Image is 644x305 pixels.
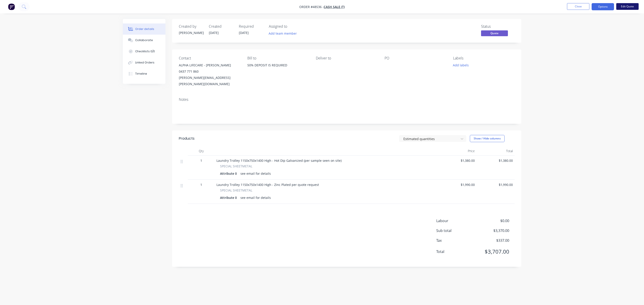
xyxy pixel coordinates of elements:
[477,147,515,156] div: Total
[220,170,239,177] div: Attribute 0
[179,97,515,102] div: Notes
[439,147,477,156] div: Price
[436,238,476,243] span: Tax
[179,56,240,60] div: Contact
[436,218,476,223] span: Labour
[436,249,476,254] span: Total
[200,158,202,163] span: 1
[216,158,342,163] span: Laundry Trolley 1150x750x1400 High - Hot Dip Galvanized (per sample seen on site)
[481,30,508,36] span: Quote
[592,3,614,10] button: Options
[179,136,195,141] div: Products
[179,30,203,35] div: [PERSON_NAME]
[135,61,154,65] div: Linked Orders
[216,183,319,187] span: Laundry Trolley 1150x750x1400 High - Zinc Plated per quote request
[239,170,273,177] div: see email for details
[239,194,273,201] div: see email for details
[247,62,309,76] div: 50% DEPOSIT IS REQUIRED
[239,24,263,29] div: Required
[8,3,15,10] img: Factory
[188,147,215,156] div: Qty
[135,49,155,53] div: Checklists 0/0
[135,72,147,76] div: Timeline
[440,182,475,187] span: $1,990.00
[123,46,165,57] button: Checklists 0/0
[123,57,165,68] button: Linked Orders
[451,62,471,68] button: Add labels
[209,31,219,35] span: [DATE]
[481,24,515,29] div: Status
[123,68,165,79] button: Timeline
[316,56,377,60] div: Deliver to
[476,238,509,243] span: $337.00
[478,182,513,187] span: $1,990.00
[385,56,446,60] div: PO
[220,194,239,201] div: Attribute 0
[476,228,509,233] span: $3,370.00
[478,158,513,163] span: $1,380.00
[470,135,505,142] button: Show / Hide columns
[299,5,324,9] span: Order #48536 -
[209,24,233,29] div: Created
[179,75,240,87] div: [PERSON_NAME][EMAIL_ADDRESS][PERSON_NAME][DOMAIN_NAME]
[247,62,309,68] div: 50% DEPOSIT IS REQUIRED
[266,30,299,36] button: Add team member
[179,68,240,75] div: 0437 771 860
[324,5,345,9] a: CASH SALE (T)
[476,248,509,256] span: $3,707.00
[269,24,314,29] div: Assigned to
[220,188,252,193] span: SPECIAL SHEETMETAL
[239,31,249,35] span: [DATE]
[453,56,514,60] div: Labels
[135,38,153,42] div: Collaborate
[179,62,240,68] div: ALPHA LIFECARE - [PERSON_NAME]
[220,164,252,168] span: SPECIAL SHEETMETAL
[135,27,154,31] div: Order details
[200,182,202,187] span: 1
[436,228,476,233] span: Sub total
[123,23,165,35] button: Order details
[616,3,639,10] button: Edit Quote
[476,218,509,223] span: $0.00
[179,24,203,29] div: Created by
[567,3,589,10] button: Close
[123,35,165,46] button: Collaborate
[440,158,475,163] span: $1,380.00
[247,56,309,60] div: Bill to
[269,30,299,36] button: Add team member
[179,62,240,87] div: ALPHA LIFECARE - [PERSON_NAME]0437 771 860[PERSON_NAME][EMAIL_ADDRESS][PERSON_NAME][DOMAIN_NAME]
